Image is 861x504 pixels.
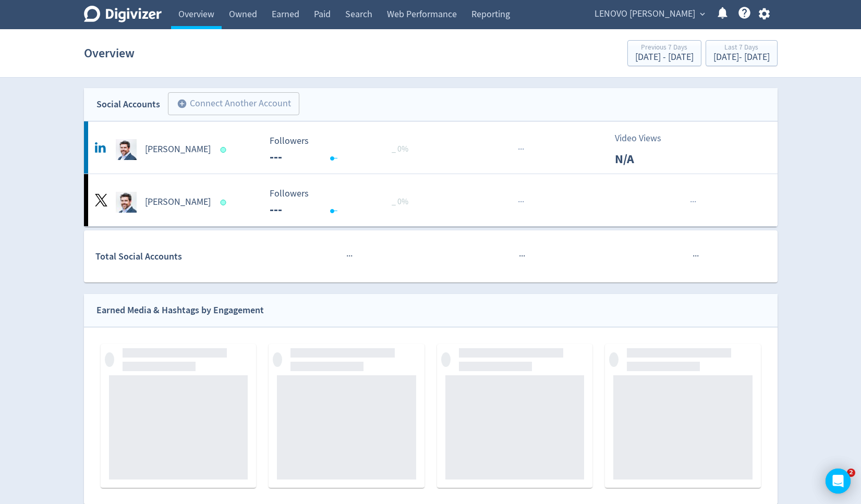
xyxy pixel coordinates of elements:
[145,196,211,208] h5: [PERSON_NAME]
[160,94,299,115] a: Connect Another Account
[523,250,525,263] span: ·
[220,147,229,153] span: Data last synced: 29 Aug 2025, 4:02am (AEST)
[595,6,695,22] span: LENOVO [PERSON_NAME]
[627,40,701,66] button: Previous 7 Days[DATE] - [DATE]
[694,195,696,208] span: ·
[177,99,187,109] span: add_circle
[84,174,778,226] a: Matt C undefined[PERSON_NAME] Followers --- Followers --- _ 0%······
[519,250,521,263] span: ·
[847,469,855,477] span: 2
[84,36,135,70] h1: Overview
[695,250,697,263] span: ·
[392,196,408,207] span: _ 0%
[518,143,520,156] span: ·
[96,303,264,318] div: Earned Media & Hashtags by Engagement
[518,195,520,208] span: ·
[635,44,694,53] div: Previous 7 Days
[521,250,523,263] span: ·
[635,53,694,62] div: [DATE] - [DATE]
[264,189,421,216] svg: Followers ---
[84,121,778,174] a: Matt Codrington undefined[PERSON_NAME] Followers --- Followers --- _ 0%···Video ViewsN/A
[392,144,408,154] span: _ 0%
[692,195,694,208] span: ·
[615,150,675,168] p: N/A
[520,195,522,208] span: ·
[826,469,851,494] div: Open Intercom Messenger
[698,9,707,19] span: expand_more
[697,250,699,263] span: ·
[116,139,137,160] img: Matt Codrington undefined
[690,195,692,208] span: ·
[706,40,778,66] button: Last 7 Days[DATE]- [DATE]
[693,250,695,263] span: ·
[615,131,675,145] p: Video Views
[168,92,299,115] button: Connect Another Account
[522,143,524,156] span: ·
[96,97,160,112] div: Social Accounts
[145,143,211,156] h5: [PERSON_NAME]
[520,143,522,156] span: ·
[116,192,137,213] img: Matt C undefined
[346,250,348,263] span: ·
[264,136,421,164] svg: Followers ---
[713,44,770,53] div: Last 7 Days
[522,195,524,208] span: ·
[95,249,262,264] div: Total Social Accounts
[350,250,353,263] span: ·
[713,53,770,62] div: [DATE] - [DATE]
[591,6,708,22] button: LENOVO [PERSON_NAME]
[220,200,229,205] span: Data last synced: 28 Aug 2025, 4:02pm (AEST)
[348,250,350,263] span: ·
